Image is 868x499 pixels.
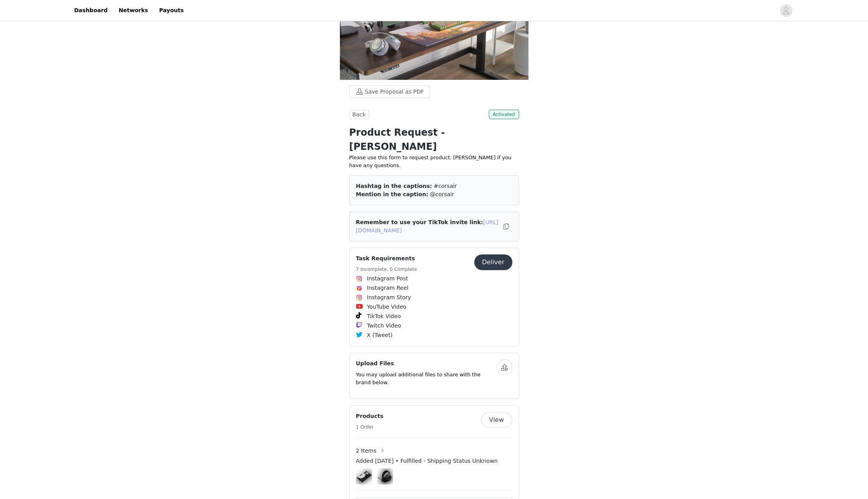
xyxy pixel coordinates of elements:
img: Instagram Reels Icon [356,285,362,291]
img: Instagram Icon [356,276,362,282]
span: Added [DATE] • Fulfilled - Shipping Status Unknown [356,457,498,465]
span: Instagram Reel [367,284,409,292]
button: Back [349,110,369,119]
span: Activated [489,110,519,119]
span: TikTok Video [367,312,401,320]
span: #corsair [434,183,457,189]
p: Please use this form to request product. [PERSON_NAME] if you have any questions. [349,154,519,169]
img: Instagram Icon [356,295,362,301]
span: X (Tweet) [367,331,393,339]
img: VOID v2 MAX WIRELESS [377,468,393,484]
h5: 7 Incomplete, 0 Complete [356,266,417,273]
a: Dashboard [70,2,112,19]
h4: Products [356,412,384,420]
img: Vanguard 96 [356,468,372,484]
span: Twitch Video [367,322,401,330]
div: avatar [782,4,790,17]
p: You may upload additional files to share with the brand below. [356,371,497,386]
span: Instagram Story [367,293,411,302]
button: Deliver [474,254,512,270]
span: Instagram Post [367,274,408,283]
span: @corsair [430,191,454,197]
h5: 1 Order [356,424,384,431]
span: Remember to use your TikTok invite link: [356,219,499,234]
a: Payouts [154,2,189,19]
h4: Task Requirements [356,254,417,263]
span: Mention in the caption: [356,191,428,197]
h1: Product Request - [PERSON_NAME] [349,125,519,154]
span: 2 Items [356,447,377,455]
span: YouTube Video [367,303,407,311]
button: View [481,412,512,428]
button: Save Proposal as PDF [349,85,430,98]
a: Networks [114,2,153,19]
div: Task Requirements [349,248,519,346]
span: Hashtag in the captions: [356,183,432,189]
h4: Upload Files [356,359,497,368]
